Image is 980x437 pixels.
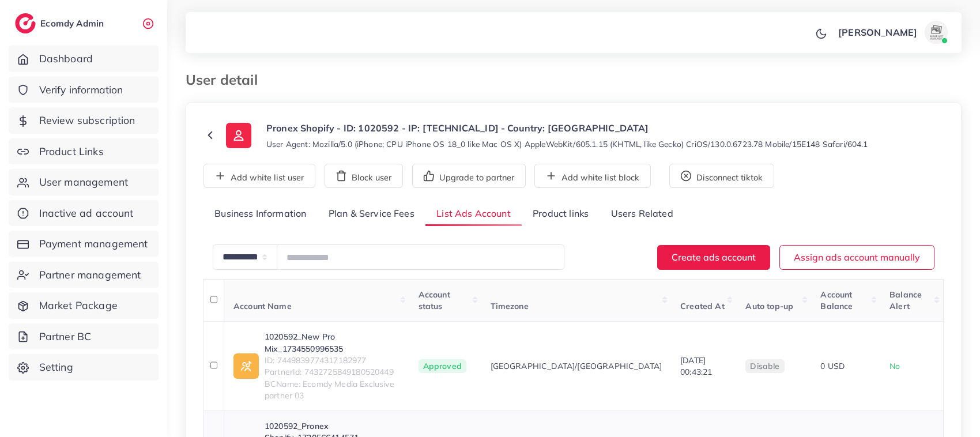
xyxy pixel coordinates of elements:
h2: Ecomdy Admin [40,18,107,29]
a: Market Package [9,292,159,319]
span: Payment management [39,236,148,251]
a: Users Related [600,202,684,227]
a: Partner BC [9,323,159,350]
span: PartnerId: 7432725849180520449 [265,366,400,378]
span: [GEOGRAPHIC_DATA]/[GEOGRAPHIC_DATA] [491,360,662,372]
span: Account Name [233,301,292,311]
span: disable [750,361,779,371]
a: Dashboard [9,46,159,72]
a: List Ads Account [425,202,522,227]
img: ic-ad-info.7fc67b75.svg [233,353,259,379]
a: logoEcomdy Admin [15,13,107,33]
a: Plan & Service Fees [318,202,425,227]
button: Add white list block [534,164,651,188]
span: Partner BC [39,329,92,344]
span: [DATE] 00:43:21 [680,355,712,377]
span: Dashboard [39,51,93,66]
span: ID: 7449839774317182977 [265,355,400,366]
img: avatar [925,21,948,44]
a: User management [9,169,159,195]
img: logo [15,13,36,33]
small: User Agent: Mozilla/5.0 (iPhone; CPU iPhone OS 18_0 like Mac OS X) AppleWebKit/605.1.15 (KHTML, l... [266,138,868,150]
span: Review subscription [39,113,135,128]
button: Disconnect tiktok [669,164,774,188]
span: Created At [680,301,725,311]
span: Product Links [39,144,104,159]
span: Auto top-up [745,301,793,311]
span: Account Balance [820,289,853,311]
a: Product Links [9,138,159,165]
span: Partner management [39,268,141,282]
span: Inactive ad account [39,206,134,221]
span: Timezone [491,301,529,311]
span: Market Package [39,298,118,313]
a: Review subscription [9,107,159,134]
button: Add white list user [203,164,315,188]
span: 0 USD [820,361,845,371]
span: Balance Alert [889,289,922,311]
span: Verify information [39,82,123,97]
span: No [889,361,900,371]
a: Payment management [9,231,159,257]
p: Pronex Shopify - ID: 1020592 - IP: [TECHNICAL_ID] - Country: [GEOGRAPHIC_DATA] [266,121,868,135]
span: Setting [39,360,73,375]
span: User management [39,175,128,190]
h3: User detail [186,71,267,88]
a: Verify information [9,77,159,103]
a: Product links [522,202,600,227]
button: Assign ads account manually [779,245,934,270]
button: Upgrade to partner [412,164,526,188]
span: Approved [419,359,466,373]
a: Partner management [9,262,159,288]
p: [PERSON_NAME] [838,25,917,39]
a: Inactive ad account [9,200,159,227]
a: [PERSON_NAME]avatar [832,21,952,44]
span: Account status [419,289,450,311]
a: Business Information [203,202,318,227]
img: ic-user-info.36bf1079.svg [226,123,251,148]
a: Setting [9,354,159,381]
button: Create ads account [657,245,770,270]
span: BCName: Ecomdy Media Exclusive partner 03 [265,378,400,402]
button: Block user [325,164,403,188]
a: 1020592_New Pro Mix_1734550996535 [265,331,400,355]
